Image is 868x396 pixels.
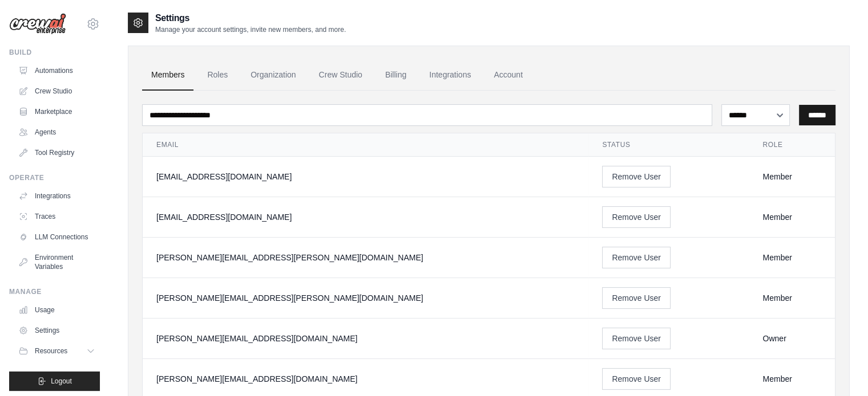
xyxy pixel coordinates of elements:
button: Remove User [602,166,671,187]
div: Member [762,252,821,263]
div: [PERSON_NAME][EMAIL_ADDRESS][PERSON_NAME][DOMAIN_NAME] [156,292,575,304]
button: Logout [9,371,100,391]
a: LLM Connections [14,228,100,246]
a: Billing [376,60,415,91]
div: Build [9,48,100,57]
th: Status [588,133,749,157]
a: Environment Variables [14,248,100,276]
iframe: Chat Widget [811,341,868,396]
th: Email [143,133,588,157]
button: Resources [14,342,100,360]
a: Members [142,60,193,91]
div: [PERSON_NAME][EMAIL_ADDRESS][DOMAIN_NAME] [156,333,575,344]
th: Role [749,133,835,157]
a: Roles [198,60,237,91]
img: Logo [9,13,66,35]
div: Member [762,211,821,223]
div: [PERSON_NAME][EMAIL_ADDRESS][DOMAIN_NAME] [156,373,575,385]
a: Traces [14,207,100,226]
a: Crew Studio [310,60,372,91]
div: Member [762,373,821,385]
a: Usage [14,301,100,319]
button: Remove User [602,206,671,228]
a: Integrations [420,60,480,91]
div: Manage [9,287,100,296]
button: Remove User [602,328,671,349]
a: Integrations [14,187,100,205]
button: Remove User [602,247,671,268]
a: Automations [14,62,100,80]
div: Member [762,171,821,182]
div: Owner [762,333,821,344]
div: [EMAIL_ADDRESS][DOMAIN_NAME] [156,211,575,223]
button: Remove User [602,368,671,390]
button: Remove User [602,287,671,309]
h2: Settings [155,11,346,25]
div: [EMAIL_ADDRESS][DOMAIN_NAME] [156,171,575,182]
a: Tool Registry [14,144,100,162]
div: Member [762,292,821,304]
span: Resources [35,346,67,356]
a: Account [485,60,532,91]
span: Logout [51,377,72,386]
p: Manage your account settings, invite new members, and more. [155,25,346,34]
a: Organization [241,60,305,91]
div: [PERSON_NAME][EMAIL_ADDRESS][PERSON_NAME][DOMAIN_NAME] [156,252,575,263]
a: Settings [14,321,100,340]
a: Marketplace [14,103,100,121]
a: Agents [14,123,100,141]
div: Operate [9,173,100,182]
a: Crew Studio [14,82,100,100]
